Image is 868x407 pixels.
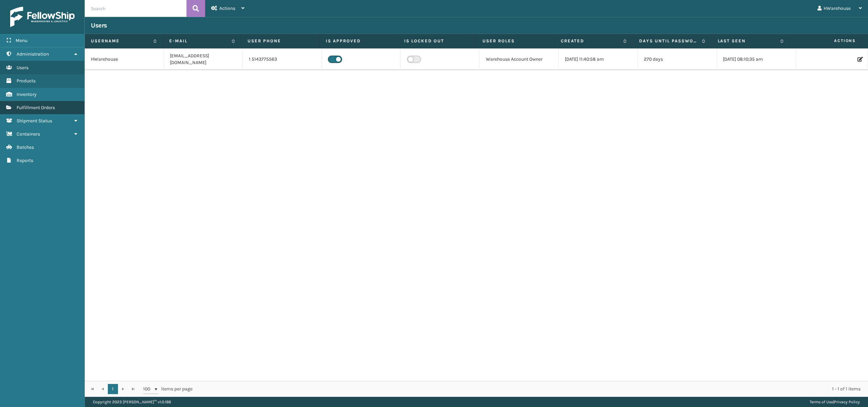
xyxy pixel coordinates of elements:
td: Warehouse Account Owner [480,48,559,70]
i: Edit [857,57,862,62]
label: Days until password expires [639,38,698,44]
div: | [810,397,860,407]
span: Shipment Status [17,118,52,124]
label: Created [561,38,620,44]
a: Privacy Policy [834,400,860,404]
label: Last Seen [718,38,777,44]
p: Copyright 2023 [PERSON_NAME]™ v 1.0.188 [93,397,171,407]
td: [DATE] 11:40:58 am [559,48,638,70]
span: Menu [16,38,27,43]
td: HWarehouse [85,48,164,70]
h3: Users [91,21,107,29]
img: logo [10,7,75,27]
td: [EMAIL_ADDRESS][DOMAIN_NAME] [164,48,243,70]
label: Username [91,38,150,44]
a: Terms of Use [810,400,833,404]
a: 1 [108,384,118,394]
td: 270 days [638,48,717,70]
label: E-mail [169,38,228,44]
span: Users [17,65,28,70]
span: Administration [17,51,49,57]
span: Batches [17,144,34,150]
div: 1 - 1 of 1 items [202,386,861,392]
span: Containers [17,131,40,137]
label: User phone [248,38,313,44]
label: Is Locked Out [404,38,470,44]
span: Fulfillment Orders [17,105,55,110]
span: Inventory [17,91,37,97]
span: Actions [792,35,860,46]
span: Products [17,78,36,84]
td: 1 5143775563 [243,48,322,70]
span: Reports [17,158,33,163]
label: Is Approved [326,38,392,44]
span: items per page [143,384,193,394]
span: Actions [219,5,235,11]
span: 100 [143,386,153,392]
label: User Roles [482,38,548,44]
td: [DATE] 08:10:35 am [717,48,796,70]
